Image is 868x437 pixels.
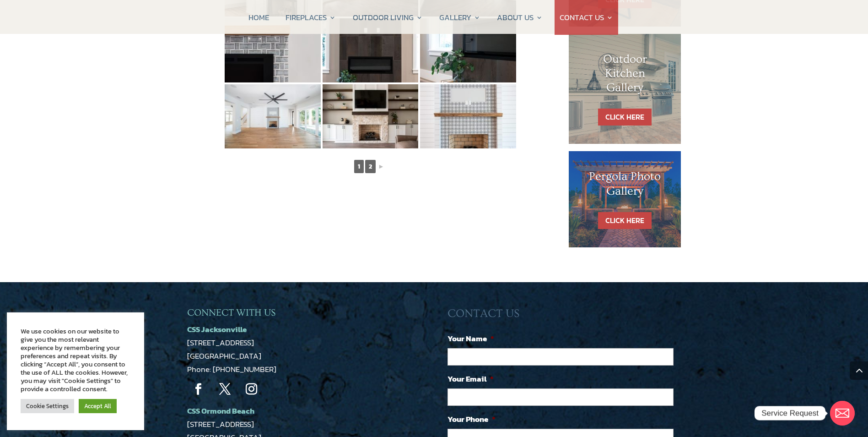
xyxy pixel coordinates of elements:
img: 20 [323,18,419,82]
div: We use cookies on our website to give you the most relevant experience by remembering your prefer... [21,327,130,393]
a: [GEOGRAPHIC_DATA] [187,350,261,362]
img: 22 [225,84,321,148]
a: Follow on Instagram [240,378,263,401]
a: CLICK HERE [598,212,652,229]
img: 21 [420,18,516,82]
h3: CONTACT US [447,307,681,325]
a: 2 [365,160,376,173]
a: CSS Jacksonville [187,323,247,335]
a: Follow on Facebook [187,378,210,401]
a: [STREET_ADDRESS] [187,337,254,349]
label: Your Email [447,374,494,384]
h1: Outdoor Kitchen Gallery [587,52,663,100]
span: CONNECT WITH US [187,307,275,318]
a: [STREET_ADDRESS] [187,418,254,430]
img: 23 [323,84,419,148]
a: CSS Ormond Beach [187,405,254,417]
a: Cookie Settings [21,399,74,413]
img: 19 [225,18,321,82]
a: ► [377,161,385,172]
label: Your Name [447,333,494,344]
span: 1 [354,160,364,173]
img: 24 [420,84,516,148]
a: CLICK HERE [598,109,652,126]
label: Your Phone [447,414,496,424]
a: Accept All [79,399,117,413]
a: Email [830,401,855,426]
a: Follow on X [214,378,237,401]
a: Phone: [PHONE_NUMBER] [187,363,276,375]
h1: Pergola Photo Gallery [587,169,663,202]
